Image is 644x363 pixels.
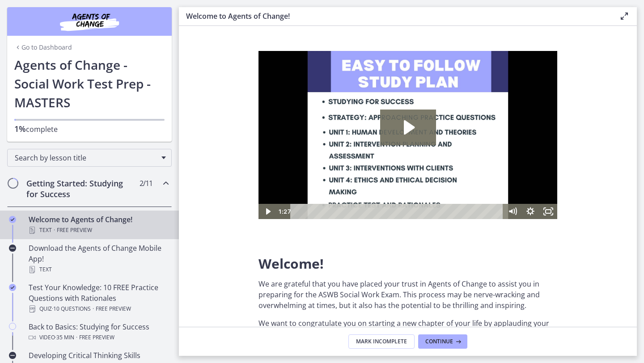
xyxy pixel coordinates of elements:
[348,334,415,349] button: Mark Incomplete
[263,153,281,168] button: Show settings menu
[29,282,168,314] div: Test Your Knowledge: 10 FREE Practice Questions with Rationales
[29,321,168,343] div: Back to Basics: Studying for Success
[356,338,407,345] span: Mark Incomplete
[186,11,605,21] h3: Welcome to Agents of Change!
[14,43,72,52] a: Go to Dashboard
[258,279,557,311] p: We are grateful that you have placed your trust in Agents of Change to assist you in preparing fo...
[29,264,168,275] div: Text
[93,304,94,314] span: ·
[96,304,131,314] span: Free preview
[258,318,557,339] p: We want to congratulate you on starting a new chapter of your life by applauding your decision to...
[29,243,168,275] div: Download the Agents of Change Mobile App!
[36,11,143,32] img: Agents of Change Social Work Test Prep
[79,332,114,343] span: Free preview
[29,332,168,343] div: Video
[57,225,92,236] span: Free preview
[14,123,26,134] span: 1%
[76,332,77,343] span: ·
[258,254,324,273] span: Welcome!
[26,178,136,199] h2: Getting Started: Studying for Success
[425,338,453,345] span: Continue
[281,153,299,168] button: Fullscreen
[418,334,467,349] button: Continue
[15,153,157,163] span: Search by lesson title
[38,153,241,168] div: Playbar
[29,225,168,236] div: Text
[9,216,16,223] i: Completed
[122,59,178,94] button: Play Video: c1o6hcmjueu5qasqsu00.mp4
[54,225,55,236] span: ·
[140,178,153,189] span: 2 / 11
[55,332,74,343] span: · 35 min
[29,304,168,314] div: Quiz
[29,214,168,236] div: Welcome to Agents of Change!
[52,304,91,314] span: · 10 Questions
[245,153,263,168] button: Mute
[14,123,165,135] p: complete
[7,149,172,167] div: Search by lesson title
[14,55,165,112] h1: Agents of Change - Social Work Test Prep - MASTERS
[9,284,16,291] i: Completed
